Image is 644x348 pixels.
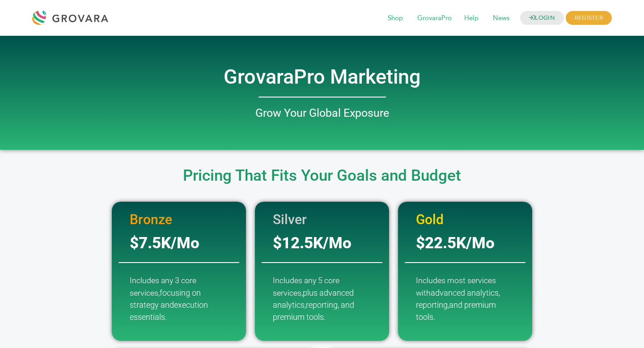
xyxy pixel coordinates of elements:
span: eporting, and premium tools. [273,300,354,322]
a: LOGIN [520,11,564,25]
span: focusing on strategy and [130,288,201,310]
h2: GrovaraPro Marketing [67,67,577,87]
h2: Pricing That Fits Your Goals and Budget [67,168,577,183]
span: Grow Your Global Exposure [255,106,389,119]
span: News [487,10,516,27]
h2: Gold [416,213,528,226]
h2: Silver [273,213,385,226]
h2: $7.5K/Mo [130,235,241,251]
a: News [487,13,516,23]
h2: Bronze [130,213,241,226]
a: GrovaraPro [411,13,458,23]
span: plus advanced analytics,r [273,288,354,310]
span: Includes most services with [416,276,496,297]
h2: $22.5K/Mo [416,235,528,251]
span: Shop [381,10,409,27]
span: GrovaraPro [411,10,458,27]
h2: $12.5K/Mo [273,235,385,251]
span: REGISTER [566,11,612,25]
span: advanced analytics, reporting, [416,288,500,310]
span: Includes any 5 core services, [273,276,339,297]
a: Help [458,13,485,23]
span: Help [458,10,485,27]
span: and premium tools. [416,300,496,322]
span: Includes any 3 core services, [130,276,196,297]
a: Shop [381,13,409,23]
